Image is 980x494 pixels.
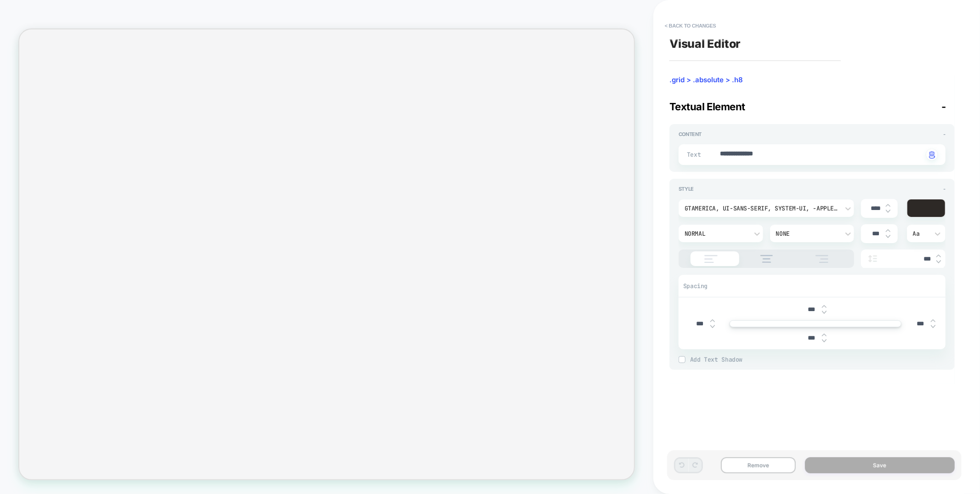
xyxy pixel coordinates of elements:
img: align text left [699,255,722,263]
span: Add Text Shadow [690,356,946,363]
span: Style [679,186,694,192]
div: None [776,230,839,238]
span: .grid > .absolute > .h8 [669,75,955,85]
span: Content [679,131,702,137]
button: Save [805,457,955,473]
img: down [822,339,827,343]
img: align text right [810,255,833,263]
img: up [822,305,827,308]
img: up [936,254,941,258]
span: Textual Element [669,101,745,113]
img: up [931,319,935,323]
img: down [710,325,715,329]
span: Spacing [683,282,708,290]
img: up [886,229,890,233]
img: down [886,235,890,238]
span: - [941,101,946,113]
div: GTAmerica, ui-sans-serif, system-ui, -apple-system, 'Segoe UI', Roboto, Ubuntu, Cantarell, '[PERS... [685,204,839,212]
img: up [886,204,890,207]
img: down [936,260,941,264]
img: down [886,210,890,213]
img: up [710,319,715,323]
div: Aa [913,230,940,238]
span: - [943,186,946,192]
span: Text [687,151,698,159]
img: up [822,333,827,337]
span: - [943,131,946,137]
img: align text center [755,255,777,263]
img: down [822,311,827,314]
img: line height [866,255,879,262]
button: Remove [721,457,796,473]
img: down [931,325,935,329]
div: Normal [685,230,748,238]
button: < Back to changes [660,18,721,33]
span: Visual Editor [669,37,741,51]
img: edit with ai [929,151,935,159]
